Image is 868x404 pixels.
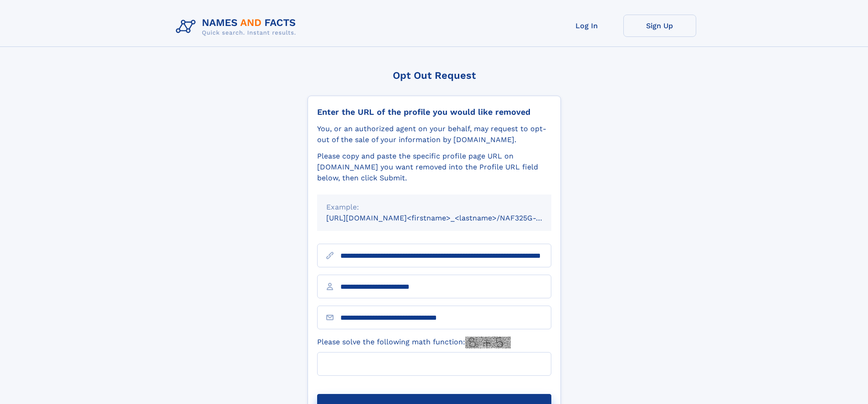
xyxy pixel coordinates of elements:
div: You, or an authorized agent on your behalf, may request to opt-out of the sale of your informatio... [317,123,551,145]
a: Sign Up [623,15,696,37]
label: Please solve the following math function: [317,337,511,348]
div: Opt Out Request [308,70,561,81]
div: Enter the URL of the profile you would like removed [317,107,551,117]
small: [URL][DOMAIN_NAME]<firstname>_<lastname>/NAF325G-xxxxxxxx [326,214,569,222]
img: Logo Names and Facts [172,15,303,39]
div: Please copy and paste the specific profile page URL on [DOMAIN_NAME] you want removed into the Pr... [317,151,551,184]
a: Log In [550,15,623,37]
div: Example: [326,202,542,213]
